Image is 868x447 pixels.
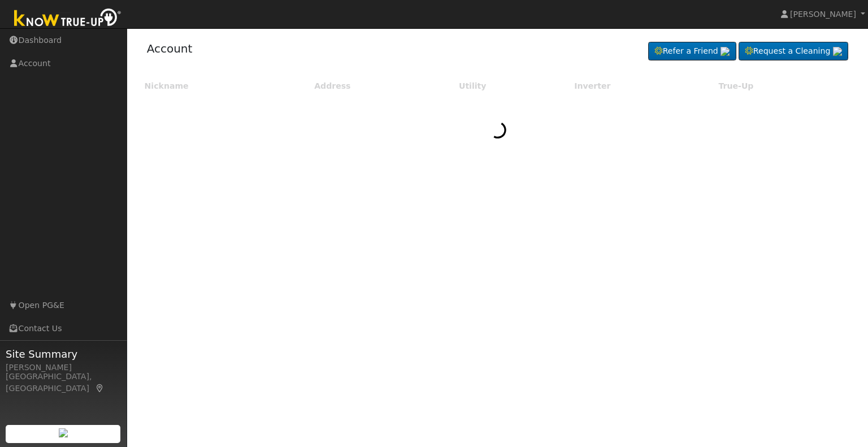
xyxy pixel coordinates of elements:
div: [PERSON_NAME] [6,362,121,374]
a: Map [95,384,105,393]
img: retrieve [833,47,842,56]
img: Know True-Up [8,6,127,32]
a: Refer a Friend [648,42,736,61]
a: Request a Cleaning [739,42,848,61]
img: retrieve [721,47,730,56]
a: Account [147,42,193,55]
div: [GEOGRAPHIC_DATA], [GEOGRAPHIC_DATA] [6,371,121,394]
span: [PERSON_NAME] [790,10,856,19]
span: Site Summary [6,346,121,362]
img: retrieve [59,428,68,437]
